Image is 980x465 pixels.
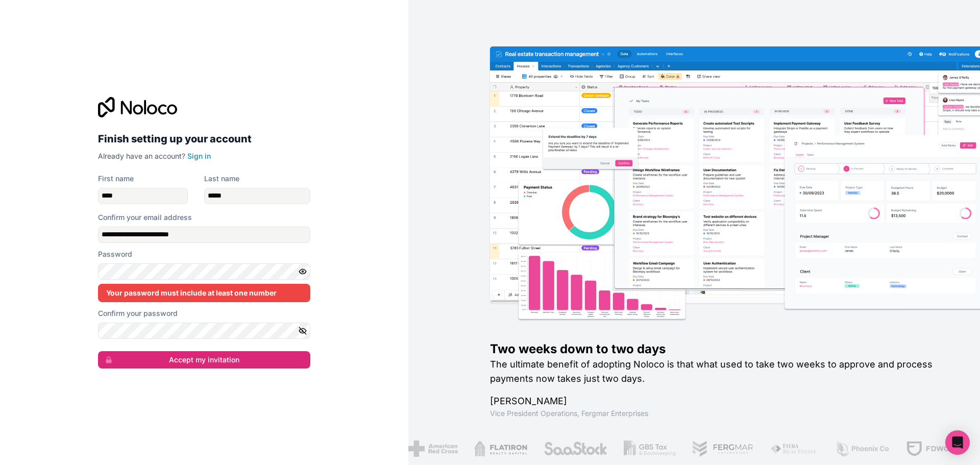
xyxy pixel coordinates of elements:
[473,440,526,457] img: /assets/flatiron-C8eUkumj.png
[98,249,132,259] label: Password
[905,440,965,457] img: /assets/fdworks-Bi04fVtw.png
[834,440,889,457] img: /assets/phoenix-BREaitsQ.png
[187,152,211,160] a: Sign in
[98,152,185,160] span: Already have an account?
[691,440,753,457] img: /assets/fergmar-CudnrXN5.png
[98,188,188,204] input: given-name
[98,227,310,243] input: Email address
[623,440,675,457] img: /assets/gbstax-C-GtDUiK.png
[98,284,310,302] div: Your password must include at least one number
[769,440,817,457] img: /assets/fiera-fwj2N5v4.png
[490,341,947,357] h1: Two weeks down to two days
[204,188,310,204] input: family-name
[98,130,310,148] h2: Finish setting up your account
[490,357,947,386] h2: The ultimate benefit of adopting Noloco is that what used to take two weeks to approve and proces...
[490,394,947,408] h1: [PERSON_NAME]
[490,408,947,419] h1: Vice President Operations , Fergmar Enterprises
[98,308,178,319] label: Confirm your password
[98,212,192,223] label: Confirm your email address
[98,323,310,339] input: Confirm password
[98,174,134,184] label: First name
[204,174,239,184] label: Last name
[543,440,607,457] img: /assets/saastock-C6Zbiodz.png
[945,430,970,455] div: Open Intercom Messenger
[98,351,310,369] button: Accept my invitation
[98,263,310,280] input: Password
[407,440,457,457] img: /assets/american-red-cross-BAupjrZR.png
